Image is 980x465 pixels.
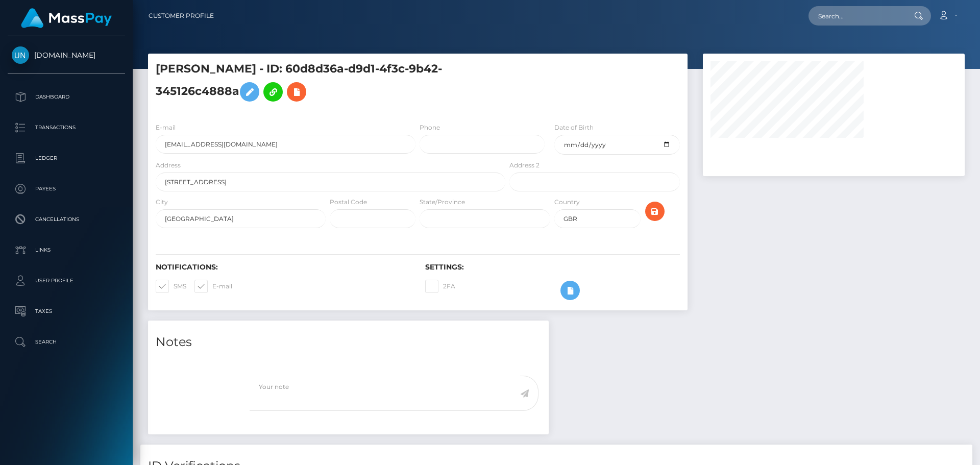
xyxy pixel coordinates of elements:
[194,280,232,293] label: E-mail
[12,181,121,197] p: Payees
[12,242,121,258] p: Links
[12,334,121,350] p: Search
[156,161,181,170] label: Address
[156,333,541,351] h4: Notes
[12,304,121,319] p: Taxes
[12,46,29,64] img: Unlockt.me
[156,123,176,132] label: E-mail
[425,280,455,293] label: 2FA
[330,198,367,207] label: Postal Code
[156,198,168,207] label: City
[8,176,125,202] a: Payees
[554,198,580,207] label: Country
[8,207,125,232] a: Cancellations
[554,123,594,132] label: Date of Birth
[156,61,500,107] h5: [PERSON_NAME] - ID: 60d8d36a-d9d1-4f3c-9b42-345126c4888a
[12,273,121,288] p: User Profile
[509,161,540,170] label: Address 2
[8,237,125,263] a: Links
[12,120,121,135] p: Transactions
[8,299,125,324] a: Taxes
[8,115,125,140] a: Transactions
[8,51,125,60] span: [DOMAIN_NAME]
[8,84,125,110] a: Dashboard
[12,151,121,166] p: Ledger
[420,198,465,207] label: State/Province
[425,263,679,272] h6: Settings:
[808,6,904,26] input: Search...
[8,268,125,293] a: User Profile
[12,89,121,105] p: Dashboard
[420,123,440,132] label: Phone
[149,5,214,27] a: Customer Profile
[8,145,125,171] a: Ledger
[12,212,121,227] p: Cancellations
[8,329,125,355] a: Search
[156,280,186,293] label: SMS
[156,263,410,272] h6: Notifications:
[21,8,112,28] img: MassPay Logo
